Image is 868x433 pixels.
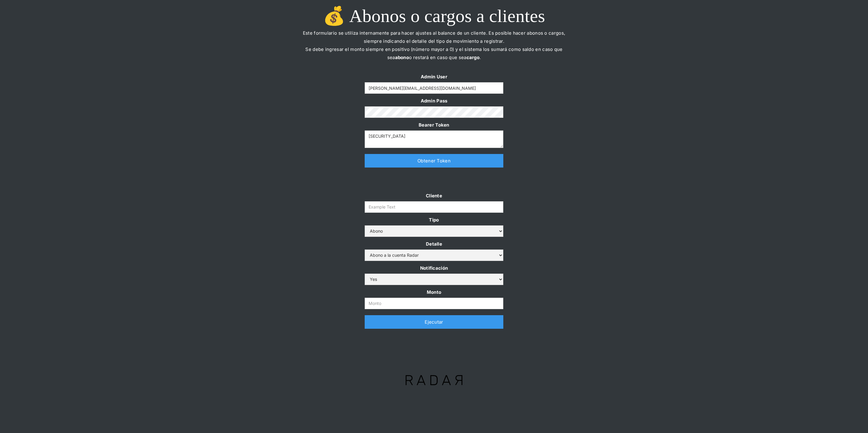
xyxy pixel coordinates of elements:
[365,121,503,129] label: Bearer Token
[467,55,480,60] strong: cargo
[365,216,503,224] label: Tipo
[365,201,503,213] input: Example Text
[365,192,503,309] form: Form
[365,192,503,200] label: Cliente
[365,315,503,329] a: Ejecutar
[395,55,409,60] strong: abono
[298,6,570,26] h1: 💰 Abonos o cargos a clientes
[365,154,503,168] a: Obtener Token
[298,29,570,70] p: Este formulario se utiliza internamente para hacer ajustes al balance de un cliente. Es posible h...
[365,73,503,148] form: Form
[365,240,503,248] label: Detalle
[365,73,503,81] label: Admin User
[365,82,503,94] input: Example Text
[395,365,472,395] img: Logo Radar
[365,298,503,309] input: Monto
[365,97,503,105] label: Admin Pass
[365,288,503,296] label: Monto
[365,264,503,272] label: Notificación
